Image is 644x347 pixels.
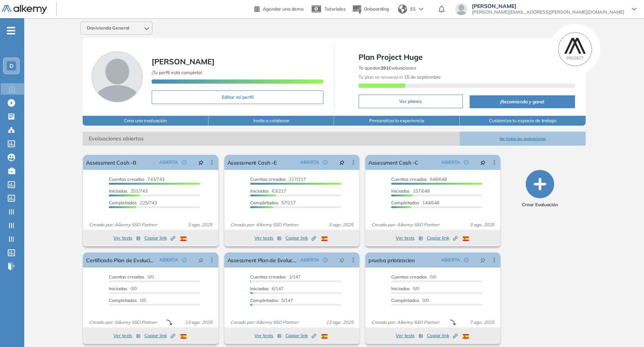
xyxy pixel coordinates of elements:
[285,331,316,340] button: Copiar link
[250,274,301,280] span: 1/147
[2,5,47,14] img: Logo
[198,257,204,263] span: pushpin
[441,257,460,263] span: ABIERTA
[86,319,160,326] span: Creado por: Alkemy SSO Partner
[480,159,486,165] span: pushpin
[300,257,319,263] span: ABIERTA
[368,155,418,170] a: Assessment Cash -C
[152,90,323,104] button: Editar mi perfil
[427,331,458,340] button: Copiar link
[208,116,334,126] button: Invita a colaborar
[227,221,301,228] span: Creado por: Alkemy SSO Partner
[427,235,458,241] span: Copiar link
[359,95,463,108] button: Ver planes
[403,74,441,80] b: 15 de septiembre
[364,6,389,12] span: Onboarding
[250,297,293,303] span: 5/147
[182,160,186,165] span: check-circle
[109,176,165,182] span: 743/743
[467,319,497,326] span: 7 ago. 2025
[250,200,296,205] span: 57/217
[227,319,301,326] span: Creado por: Alkemy SSO Partner
[480,257,486,263] span: pushpin
[391,188,410,194] span: Iniciadas
[381,65,389,71] b: 391
[391,297,429,303] span: 0/0
[391,274,436,280] span: 0/0
[250,274,286,280] span: Cuentas creadas
[250,176,306,182] span: 217/217
[396,331,423,340] button: Ver tests
[324,6,346,12] span: Tutoriales
[9,63,14,69] span: D
[185,221,215,228] span: 3 ago. 2025
[522,170,558,208] button: Crear Evaluación
[198,159,204,165] span: pushpin
[152,70,202,75] span: ¡Tu perfil está completo!
[359,65,416,71] span: Te quedan Evaluaciones
[391,297,419,303] span: Completados
[254,331,282,340] button: Ver tests
[441,159,460,166] span: ABIERTA
[359,51,575,63] span: Plan Project Huge
[109,200,157,205] span: 225/743
[250,286,269,291] span: Iniciadas
[391,176,427,182] span: Cuentas creadas
[263,6,304,12] span: Agendar una demo
[159,159,178,166] span: ABIERTA
[113,233,141,243] button: Ver tests
[410,6,416,12] span: ES
[250,188,269,194] span: Iniciadas
[339,257,345,263] span: pushpin
[109,286,127,291] span: Iniciadas
[113,331,141,340] button: Ver tests
[83,116,208,126] button: Crea una evaluación
[463,237,469,241] img: ESP
[470,95,575,108] button: ¡Recomienda y gana!
[152,57,215,66] span: [PERSON_NAME]
[391,286,419,291] span: 0/0
[144,233,175,243] button: Copiar link
[463,334,469,339] img: ESP
[460,132,586,146] button: Ver todas las evaluaciones
[391,286,410,291] span: Iniciadas
[326,221,356,228] span: 3 ago. 2025
[472,9,624,15] span: [PERSON_NAME][EMAIL_ADDRESS][PERSON_NAME][DOMAIN_NAME]
[368,221,442,228] span: Creado por: Alkemy SSO Partner
[391,176,447,182] span: 648/648
[321,237,327,241] img: ESP
[193,156,209,168] button: pushpin
[182,258,186,262] span: check-circle
[391,188,430,194] span: 157/648
[109,297,137,303] span: Completados
[83,132,460,146] span: Evaluaciones abiertas
[87,25,129,31] span: Davivienda General
[396,233,423,243] button: Ver tests
[334,116,460,126] button: Personaliza la experiencia
[250,188,286,194] span: 63/217
[427,233,458,243] button: Copiar link
[464,258,469,262] span: check-circle
[464,160,469,165] span: check-circle
[359,74,441,80] span: Tu plan se renueva el
[250,176,286,182] span: Cuentas creadas
[300,159,319,166] span: ABIERTA
[109,188,147,194] span: 251/743
[227,155,277,170] a: Assessment Cash -E
[182,319,215,326] span: 13 ago. 2025
[398,5,407,14] img: world
[522,201,558,208] span: Crear Evaluación
[460,116,586,126] button: Customiza tu espacio de trabajo
[92,51,143,102] img: Foto de perfil
[159,257,178,263] span: ABIERTA
[109,274,154,280] span: 0/0
[7,30,15,31] i: -
[323,319,356,326] span: 13 ago. 2025
[352,1,389,17] button: Onboarding
[391,200,439,205] span: 144/648
[285,235,316,241] span: Copiar link
[323,258,327,262] span: check-circle
[285,332,316,339] span: Copiar link
[109,176,144,182] span: Cuentas creadas
[321,334,327,339] img: ESP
